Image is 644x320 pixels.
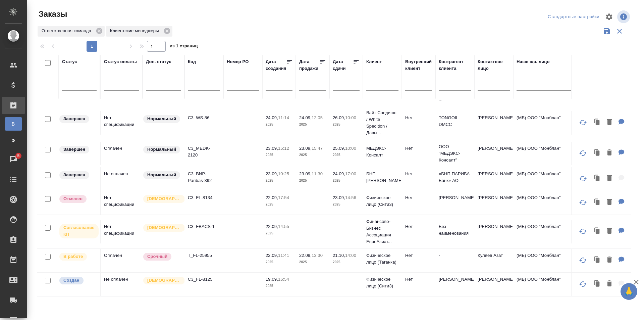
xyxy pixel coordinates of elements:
[266,146,278,151] p: 23.09,
[266,115,278,120] p: 24.09,
[345,146,356,151] p: 10:00
[170,42,198,52] span: из 1 страниц
[439,194,471,201] p: [PERSON_NAME]
[439,143,471,164] p: ООО "МЕДЭКС-Консалт"
[575,115,591,131] button: Обновить
[266,283,292,289] p: 2025
[63,195,83,202] p: Отменен
[333,171,345,176] p: 24.09,
[591,116,604,129] button: Клонировать
[604,253,615,267] button: Удалить
[591,172,604,185] button: Клонировать
[278,146,289,151] p: 15:12
[147,172,176,178] p: Нормальный
[266,195,278,200] p: 22.09,
[312,253,323,258] p: 13:30
[513,191,594,215] td: (МБ) ООО "Монблан"
[299,171,312,176] p: 23.09,
[575,276,591,292] button: Обновить
[266,171,278,176] p: 23.09,
[405,194,432,201] p: Нет
[575,194,591,211] button: Обновить
[333,146,345,151] p: 25.09,
[106,26,172,37] div: Клиентские менеджеры
[575,223,591,239] button: Обновить
[143,276,181,285] div: Выставляется автоматически для первых 3 заказов нового контактного лица. Особое внимание
[513,273,594,296] td: (МБ) ООО "Монблан"
[101,191,143,215] td: Нет спецификации
[146,58,171,65] div: Доп. статус
[188,252,220,259] p: T_FL-25955
[38,26,105,37] div: Ответственная команда
[266,253,278,258] p: 22.09,
[333,115,345,120] p: 26.09,
[575,171,591,187] button: Обновить
[613,25,626,38] button: Сбросить фильтры
[604,146,615,160] button: Удалить
[405,145,432,152] p: Нет
[439,171,471,184] p: «БНП ПАРИБА Банк» АО
[299,152,326,158] p: 2025
[266,177,292,184] p: 2025
[513,249,594,272] td: (МБ) ООО "Монблан"
[143,223,181,232] div: Выставляется автоматически для первых 3 заказов нового контактного лица. Особое внимание
[405,252,432,259] p: Нет
[147,253,167,260] p: Срочный
[266,224,278,229] p: 22.09,
[266,230,292,237] p: 2025
[278,115,289,120] p: 11:14
[59,276,97,285] div: Выставляется автоматически при создании заказа
[5,117,22,131] a: В
[478,58,510,72] div: Контактное лицо
[333,121,360,128] p: 2025
[2,151,25,168] a: 5
[147,195,181,202] p: [DEMOGRAPHIC_DATA]
[188,276,220,283] p: C3_FL-8125
[366,145,398,158] p: МЕДЭКС-Консалт
[266,121,292,128] p: 2025
[575,145,591,161] button: Обновить
[333,177,360,184] p: 2025
[278,253,289,258] p: 11:41
[101,111,143,135] td: Нет спецификации
[188,171,220,184] p: C3_BNP-Paribas-392
[299,146,312,151] p: 23.09,
[227,58,249,65] div: Номер PO
[59,194,97,203] div: Выставляет КМ после отмены со стороны клиента. Если уже после запуска – КМ пишет ПМу про отмену, ...
[143,145,181,154] div: Статус по умолчанию для стандартных заказов
[439,276,471,283] p: [PERSON_NAME]
[62,58,77,65] div: Статус
[147,146,176,153] p: Нормальный
[63,146,85,153] p: Завершен
[474,220,513,243] td: [PERSON_NAME]
[345,253,356,258] p: 14:00
[266,58,286,72] div: Дата создания
[266,259,292,266] p: 2025
[591,224,604,238] button: Клонировать
[188,58,196,65] div: Код
[517,58,550,65] div: Наше юр. лицо
[345,171,356,176] p: 17:00
[591,146,604,160] button: Клонировать
[312,171,323,176] p: 11:30
[59,171,97,180] div: Выставляет КМ при направлении счета или после выполнения всех работ/сдачи заказа клиенту. Окончат...
[278,277,289,282] p: 16:54
[63,253,83,260] p: В работе
[147,116,176,122] p: Нормальный
[405,223,432,230] p: Нет
[333,195,345,200] p: 23.09,
[278,171,289,176] p: 10:25
[299,58,319,72] div: Дата продажи
[405,58,432,72] div: Внутренний клиент
[299,253,312,258] p: 22.09,
[299,121,326,128] p: 2025
[366,171,398,184] p: БНП [PERSON_NAME]
[299,259,326,266] p: 2025
[299,115,312,120] p: 24.09,
[439,58,471,72] div: Контрагент клиента
[188,194,220,201] p: C3_FL-8134
[345,195,356,200] p: 14:56
[575,252,591,268] button: Обновить
[101,167,143,191] td: Не оплачен
[366,218,398,245] p: Финансово-Бизнес Ассоциация ЕвроАзиат...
